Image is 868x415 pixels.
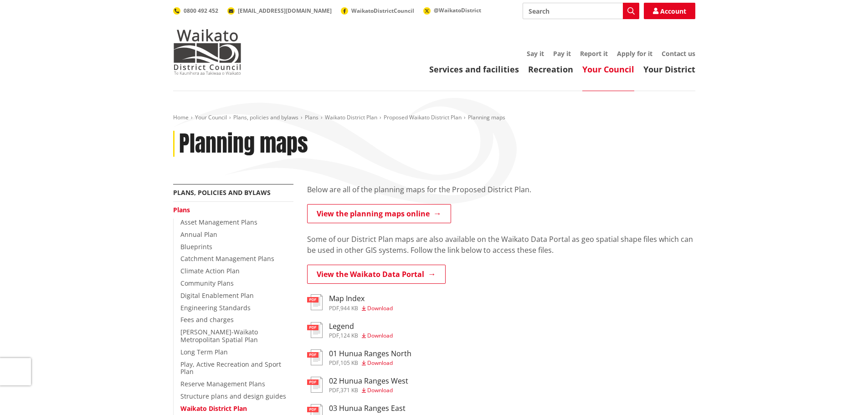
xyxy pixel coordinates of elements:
span: 371 KB [340,386,358,394]
a: Map Index pdf,944 KB Download [307,294,393,311]
a: 02 Hunua Ranges West pdf,371 KB Download [307,377,408,393]
p: Some of our District Plan maps are also available on the Waikato Data Portal as geo spatial shape... [307,234,695,256]
span: pdf [329,332,339,339]
span: Download [367,359,393,367]
span: 944 KB [340,304,358,312]
img: document-pdf.svg [307,294,323,310]
a: Proposed Waikato District Plan [384,113,462,121]
nav: breadcrumb [173,114,695,122]
span: pdf [329,386,339,394]
a: [PERSON_NAME]-Waikato Metropolitan Spatial Plan [180,328,258,344]
a: Legend pdf,124 KB Download [307,322,393,338]
a: Fees and charges [180,315,234,324]
span: 105 KB [340,359,358,367]
span: WaikatoDistrictCouncil [351,7,414,15]
a: Plans, policies and bylaws [173,188,271,197]
img: Waikato District Council - Te Kaunihera aa Takiwaa o Waikato [173,29,241,75]
a: Annual Plan [180,230,217,239]
a: Digital Enablement Plan [180,291,254,300]
a: View the planning maps online [307,204,451,223]
span: pdf [329,359,339,367]
span: Download [367,332,393,339]
h1: Planning maps [179,131,308,157]
img: document-pdf.svg [307,349,323,365]
img: document-pdf.svg [307,322,323,338]
a: Engineering Standards [180,303,251,312]
a: Say it [527,49,544,58]
a: Plans [173,205,190,214]
div: , [329,360,411,366]
div: , [329,333,393,338]
a: Account [644,3,695,19]
h3: 02 Hunua Ranges West [329,377,408,385]
a: 01 Hunua Ranges North pdf,105 KB Download [307,349,411,366]
a: @WaikatoDistrict [423,6,481,14]
a: [EMAIL_ADDRESS][DOMAIN_NAME] [227,7,332,15]
h3: Legend [329,322,393,331]
div: , [329,388,408,393]
a: View the Waikato Data Portal [307,265,446,284]
span: 0800 492 452 [184,7,218,15]
h3: 03 Hunua Ranges East [329,404,406,413]
a: Your Council [195,113,227,121]
a: Asset Management Plans [180,218,257,226]
h3: 01 Hunua Ranges North [329,349,411,358]
a: Climate Action Plan [180,266,240,275]
a: Your Council [582,64,634,75]
a: Apply for it [617,49,652,58]
h3: Map Index [329,294,393,303]
span: Download [367,304,393,312]
a: Blueprints [180,242,212,251]
a: Pay it [553,49,571,58]
a: Reserve Management Plans [180,379,265,388]
div: , [329,306,393,311]
a: Waikato District Plan [180,404,247,413]
a: Contact us [662,49,695,58]
a: Play, Active Recreation and Sport Plan [180,360,281,376]
a: WaikatoDistrictCouncil [341,7,414,15]
span: 124 KB [340,332,358,339]
span: [EMAIL_ADDRESS][DOMAIN_NAME] [238,7,332,15]
span: pdf [329,304,339,312]
input: Search input [523,3,639,19]
a: Waikato District Plan [325,113,377,121]
span: Download [367,386,393,394]
p: Below are all of the planning maps for the Proposed District Plan. [307,184,695,195]
a: Structure plans and design guides [180,392,286,400]
a: Plans, policies and bylaws [233,113,298,121]
a: Catchment Management Plans [180,254,274,263]
img: document-pdf.svg [307,377,323,393]
a: Services and facilities [429,64,519,75]
a: 0800 492 452 [173,7,218,15]
a: Recreation [528,64,573,75]
span: @WaikatoDistrict [434,6,481,14]
a: Home [173,113,189,121]
a: Plans [305,113,318,121]
a: Report it [580,49,608,58]
a: Community Plans [180,279,234,287]
a: Long Term Plan [180,348,228,356]
a: Your District [643,64,695,75]
span: Planning maps [468,113,505,121]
